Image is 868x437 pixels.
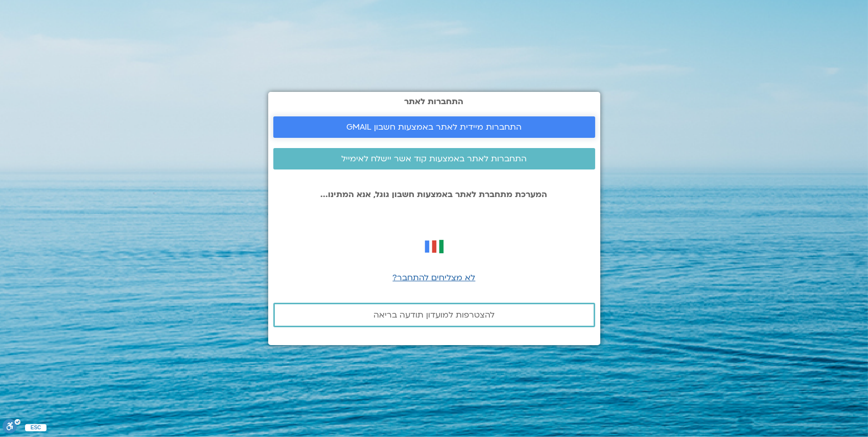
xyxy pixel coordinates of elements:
a: התחברות מיידית לאתר באמצעות חשבון GMAIL [273,116,595,138]
a: התחברות לאתר באמצעות קוד אשר יישלח לאימייל [273,148,595,169]
span: להצטרפות למועדון תודעה בריאה [373,310,495,320]
a: לא מצליחים להתחבר? [393,272,476,283]
h2: התחברות לאתר [273,97,595,106]
p: המערכת מתחברת לאתר באמצעות חשבון גוגל, אנא המתינו... [273,190,595,199]
a: להצטרפות למועדון תודעה בריאה [273,303,595,327]
span: התחברות מיידית לאתר באמצעות חשבון GMAIL [346,123,522,132]
span: התחברות לאתר באמצעות קוד אשר יישלח לאימייל [341,154,527,163]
